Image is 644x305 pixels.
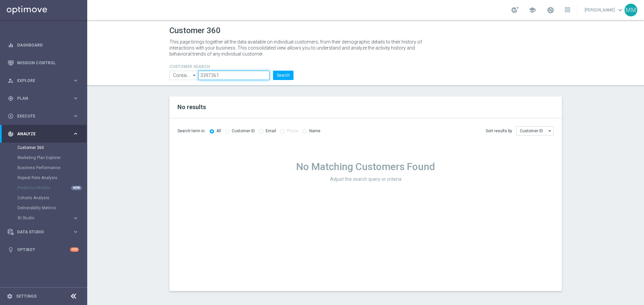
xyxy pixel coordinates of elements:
[17,205,70,211] a: Deliverability Metrics
[169,39,428,57] p: This page brings together all the data available on individual customers, from their demographic ...
[72,131,79,137] i: keyboard_arrow_right
[17,79,72,83] span: Explore
[17,96,72,100] span: Plan
[17,163,87,173] div: Business Performance
[17,132,72,136] span: Analyze
[7,78,79,83] button: person_search Explore keyboard_arrow_right
[17,215,79,221] button: BI Studio keyboard_arrow_right
[8,247,14,253] i: lightbulb
[72,95,79,101] i: keyboard_arrow_right
[177,161,554,173] h1: No Matching Customers Found
[17,183,87,193] div: Predictive Models
[17,173,87,183] div: Repeat Rate Analysis
[17,241,70,258] a: Optibot
[70,247,79,252] div: +10
[273,71,293,80] button: Search
[616,6,624,14] span: keyboard_arrow_down
[7,60,79,66] button: Mission Control
[177,128,206,134] span: Search term in:
[18,216,66,220] span: BI Studio
[17,155,70,160] a: Marketing Plan Explorer
[191,71,198,80] i: arrow_drop_down
[7,113,79,119] button: play_circle_outline Execute keyboard_arrow_right
[625,4,637,16] div: MM
[17,145,70,150] a: Customer 360
[72,77,79,84] i: keyboard_arrow_right
[7,293,13,299] i: settings
[71,186,82,190] div: NEW
[7,247,79,252] button: lightbulb Optibot +10
[516,126,554,136] input: Customer ID
[177,176,554,182] h3: Adjust the search query or criteria
[177,103,206,110] span: No results
[72,229,79,235] i: keyboard_arrow_right
[8,113,72,119] div: Execute
[547,127,553,135] i: arrow_drop_down
[18,216,72,220] div: BI Studio
[169,71,198,80] input: Contains
[8,241,79,258] div: Optibot
[8,78,72,84] div: Explore
[8,113,14,119] i: play_circle_outline
[17,36,79,54] a: Dashboard
[8,95,72,101] div: Plan
[8,95,14,101] i: gps_fixed
[8,36,79,54] div: Dashboard
[17,195,70,201] a: Cohorts Analysis
[17,175,70,180] a: Repeat Rate Analysis
[8,131,14,137] i: track_changes
[72,215,79,221] i: keyboard_arrow_right
[17,114,72,118] span: Execute
[8,54,79,72] div: Mission Control
[8,131,72,137] div: Analyze
[486,128,512,134] span: Sort results by
[7,43,79,48] button: equalizer Dashboard
[169,26,562,35] h1: Customer 360
[17,165,70,170] a: Business Performance
[7,131,79,137] button: track_changes Analyze keyboard_arrow_right
[232,129,255,134] label: Customer ID
[198,71,270,80] input: Enter CID, Email, name or phone
[287,129,299,134] label: Phone
[169,64,293,69] h4: CUSTOMER SEARCH
[266,129,276,134] label: Email
[309,129,320,134] label: Name
[16,294,37,298] a: Settings
[17,230,72,234] span: Data Studio
[17,143,87,153] div: Customer 360
[8,42,14,48] i: equalizer
[17,203,87,213] div: Deliverability Metrics
[17,193,87,203] div: Cohorts Analysis
[7,96,79,101] button: gps_fixed Plan keyboard_arrow_right
[17,153,87,163] div: Marketing Plan Explorer
[17,213,87,223] div: BI Studio
[8,229,72,235] div: Data Studio
[584,5,625,15] a: [PERSON_NAME]keyboard_arrow_down
[8,78,14,84] i: person_search
[216,129,221,134] label: All
[7,229,79,235] button: Data Studio keyboard_arrow_right
[529,6,536,14] span: school
[72,113,79,119] i: keyboard_arrow_right
[17,54,79,72] a: Mission Control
